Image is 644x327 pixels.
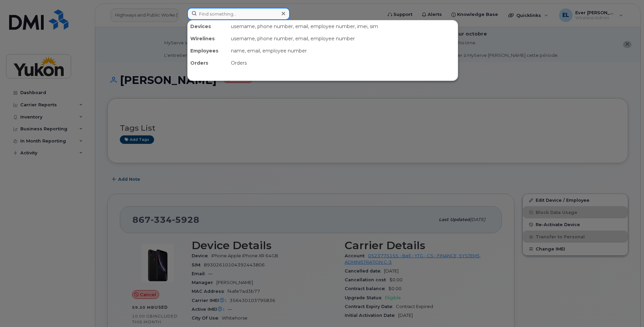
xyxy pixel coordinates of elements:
[228,32,458,45] div: username, phone number, email, employee number
[228,20,458,32] div: username, phone number, email, employee number, imei, sim
[188,20,228,32] div: Devices
[228,45,458,57] div: name, email, employee number
[188,45,228,57] div: Employees
[188,32,228,45] div: Wirelines
[228,57,458,69] div: Orders
[188,57,228,69] div: Orders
